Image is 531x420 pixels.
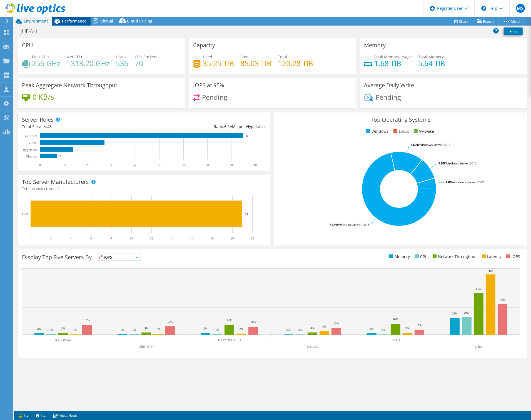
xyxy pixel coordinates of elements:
text: Virtual [28,141,38,145]
text: SERAFIM [139,345,154,349]
a: 1 [15,412,32,419]
text: 26% [464,311,469,314]
h4: 1.68 TiB [374,60,412,66]
li: Memory [388,254,410,260]
text: 1% [120,328,124,331]
text: 1% [49,328,53,331]
span: Peak Memory Usage [374,54,412,59]
h4: 35.25 TiB [203,60,234,66]
span: Pending [202,92,227,102]
text: 2% [370,327,374,330]
a: Export [473,17,498,26]
text: 1% [215,328,220,331]
h4: 536 [116,60,128,66]
li: IOPS [505,254,520,260]
text: 0 [39,163,41,167]
text: 7 [59,155,61,157]
text: 0 [30,236,31,240]
text: Physical [26,154,38,158]
text: 0% [382,328,386,331]
text: Hypervisor [23,148,38,152]
text: 5% [322,325,326,328]
text: 22 [251,236,254,240]
h4: 85.03 TiB [240,60,271,66]
li: Windows [365,128,388,134]
tspan: 4.8% [446,180,453,184]
div: Total Servers: [22,124,144,130]
h4: 1313.20 GHz [67,60,109,66]
span: Virtual [100,18,113,24]
text: BARTOLOMEU [218,338,241,342]
li: Latency [480,254,501,260]
text: 70 [206,163,209,167]
h3: Top Operating Systems [278,117,523,123]
a: 1 [32,412,49,419]
text: 16% [393,317,398,321]
text: 25% [452,312,457,315]
text: SAULO [307,345,318,349]
text: 2% [61,327,65,330]
text: 1% [73,328,77,331]
text: 0% [286,328,291,331]
text: 4 [70,236,72,240]
text: 60 [182,163,185,167]
h4: 70 [135,60,157,66]
text: 11% [250,321,256,324]
text: 8 [110,236,112,240]
h4: 120.28 TiB [278,60,313,66]
text: 14 [170,236,173,240]
text: 1% [132,328,136,331]
text: 40 [134,163,137,167]
span: IOPS [97,254,141,261]
span: Peak CPU [32,54,49,59]
tspan: 71.4% [330,222,338,227]
text: 16 [190,236,193,240]
text: Guest VM [24,134,38,138]
text: 10% [333,322,339,325]
text: 27 [107,141,110,144]
text: 14 [76,148,79,151]
span: Pending [376,92,401,102]
text: 2 [50,236,52,240]
span: Free [240,54,248,59]
h3: CPU [22,42,33,48]
a: Project Notes [49,412,81,419]
text: 45% [500,298,505,301]
h3: Top Server Manufacturers [22,179,89,185]
li: Linux [392,128,409,134]
h3: IOPS at 95% [193,82,224,88]
text: 3% [144,326,148,329]
text: 90 [253,163,257,167]
text: Dell [22,212,28,216]
h3: Peak Aggregate Network Throughput [22,82,117,88]
text: 0% [298,328,303,331]
a: Share [450,17,473,26]
text: 80 [230,163,233,167]
span: Cores [116,54,126,59]
tspan: Windows Server 2022 [453,180,484,184]
text: 3% [405,326,410,330]
li: VMware [412,128,434,134]
text: SALOMAO [55,338,72,342]
text: 3% [310,326,315,329]
a: Print [504,27,523,35]
div: Ratio: VMs per Hypervisor [144,124,266,130]
text: 21 [245,212,248,216]
h1: JUDAH [18,28,46,34]
tspan: 9.5% [438,161,445,165]
span: CPU Sockets [135,54,157,59]
span: Net CPU [67,54,82,59]
text: 61% [476,287,481,290]
h3: Memory [364,42,386,48]
text: 2% [37,327,41,330]
text: 10 [130,236,133,240]
h4: 256 GHz [32,60,60,66]
h4: 0 KB/s [33,94,54,100]
text: JOAO [392,338,400,342]
text: 20 [231,236,234,240]
tspan: Windows Server 2019 [419,142,450,147]
text: Other [475,345,482,349]
h3: Capacity [193,42,215,48]
text: 18 [210,236,214,240]
h4: Total Manufacturers: [22,186,266,192]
